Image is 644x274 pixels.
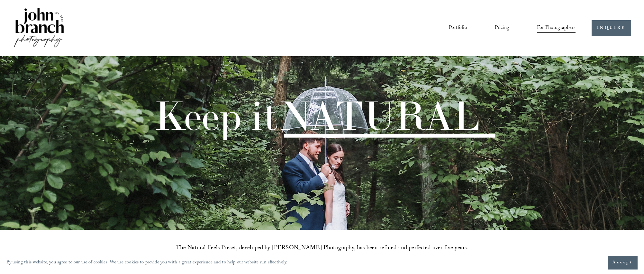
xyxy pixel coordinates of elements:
[537,23,576,33] span: For Photographers
[278,90,480,141] span: NATURAL
[592,20,631,36] a: INQUIRE
[154,96,480,136] h1: Keep it
[495,22,509,33] a: Pricing
[537,22,576,33] a: folder dropdown
[449,22,467,33] a: Portfolio
[6,258,288,268] p: By using this website, you agree to our use of cookies. We use cookies to provide you with a grea...
[13,6,65,50] img: John Branch IV Photography
[608,256,638,270] button: Accept
[612,260,633,266] span: Accept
